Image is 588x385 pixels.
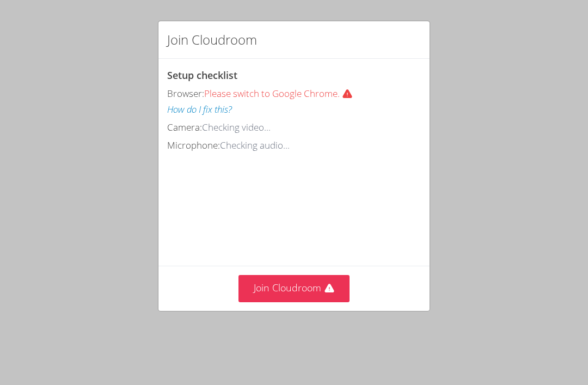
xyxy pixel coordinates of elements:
button: Join Cloudroom [238,275,350,302]
span: Checking audio... [220,139,290,151]
span: Please switch to Google Chrome. [204,87,357,100]
span: Camera: [167,121,202,133]
span: Setup checklist [167,69,237,82]
h2: Join Cloudroom [167,30,257,50]
button: How do I fix this? [167,102,232,118]
span: Browser: [167,87,204,100]
span: Microphone: [167,139,220,151]
span: Checking video... [202,121,271,133]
